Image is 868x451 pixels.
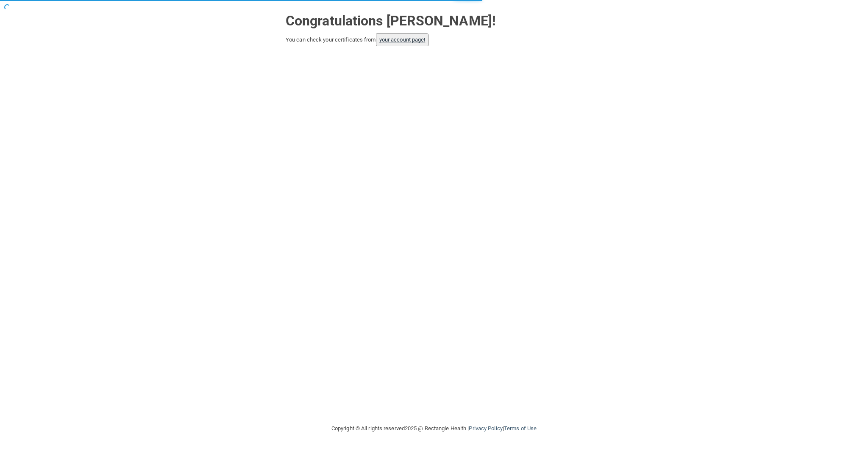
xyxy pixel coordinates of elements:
button: your account page! [376,33,429,46]
a: Privacy Policy [469,425,502,432]
strong: Congratulations [PERSON_NAME]! [286,13,496,29]
a: Terms of Use [504,425,537,432]
div: You can check your certificates from [286,33,582,46]
a: your account page! [379,36,426,43]
div: Copyright © All rights reserved 2025 @ Rectangle Health | | [279,415,589,442]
